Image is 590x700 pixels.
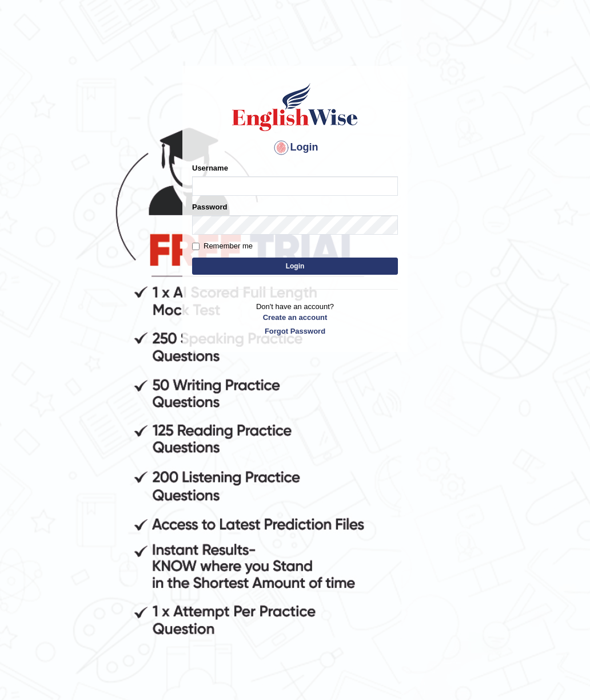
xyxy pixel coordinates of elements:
h4: Login [192,139,398,157]
a: Forgot Password [192,326,398,337]
label: Remember me [192,240,253,252]
label: Password [192,201,227,212]
a: Create an account [192,312,398,323]
input: Remember me [192,243,200,250]
p: Don't have an account? [192,301,398,337]
img: Logo of English Wise sign in for intelligent practice with AI [230,81,360,133]
label: Username [192,163,228,173]
button: Login [192,258,398,275]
